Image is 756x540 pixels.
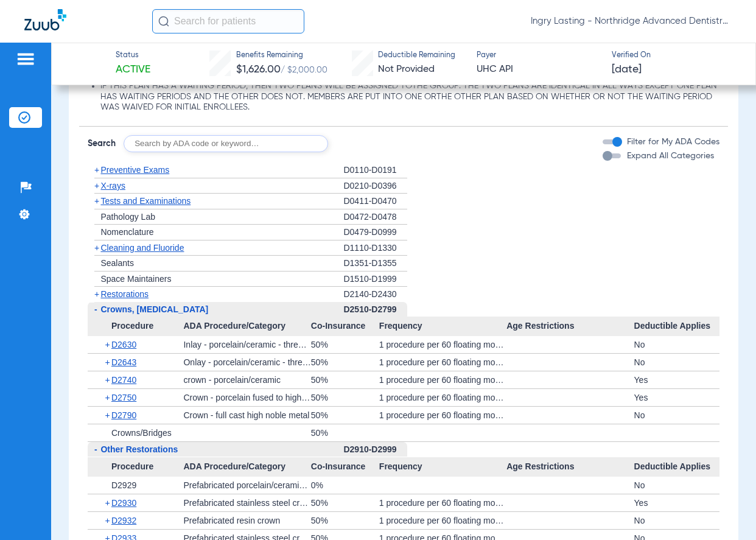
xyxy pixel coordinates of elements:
[379,317,506,336] span: Frequency
[379,512,506,529] div: 1 procedure per 60 floating months
[311,371,379,388] div: 50%
[343,442,407,458] div: D2910-D2999
[183,371,310,388] div: crown - porcelain/ceramic
[311,389,379,406] div: 50%
[634,512,719,529] div: No
[24,9,66,30] img: Zuub Logo
[379,407,506,424] div: 1 procedure per 60 floating months
[111,393,136,402] span: D2750
[311,457,379,477] span: Co-Insurance
[111,340,136,349] span: D2630
[343,287,407,302] div: D2140-D2430
[158,16,169,27] img: Search Icon
[88,457,183,477] span: Procedure
[100,258,133,268] span: Sealants
[111,498,136,508] span: D2930
[105,494,111,511] span: +
[183,336,310,353] div: Inlay - porcelain/ceramic - three or more surfaces
[634,389,719,406] div: Yes
[183,457,310,477] span: ADA Procedure/Category
[105,389,111,406] span: +
[183,407,310,424] div: Crown - full cast high noble metal
[343,240,407,256] div: D1110-D1330
[311,336,379,353] div: 50%
[111,357,136,367] span: D2643
[100,304,208,314] span: Crowns, [MEDICAL_DATA]
[311,424,379,441] div: 50%
[477,51,601,61] span: Payer
[379,457,506,477] span: Frequency
[343,178,407,194] div: D0210-D0396
[88,138,116,150] span: Search
[379,336,506,353] div: 1 procedure per 60 floating months
[343,256,407,272] div: D1351-D1355
[634,457,719,477] span: Deductible Applies
[378,65,435,74] span: Not Provided
[94,289,99,299] span: +
[152,9,304,33] input: Search for patients
[100,81,719,113] li: IF THIS PLAN HAS A WAITING PERIOD, THEN TWO PLANS WILL BE ASSIGNED TOTHE GROUP. THE TWO PLANS ARE...
[111,480,136,490] span: D2929
[612,62,642,77] span: [DATE]
[183,389,310,406] div: Crown - porcelain fused to high noble metal
[94,196,99,206] span: +
[100,227,153,237] span: Nomenclature
[311,354,379,371] div: 50%
[634,407,719,424] div: No
[105,512,111,529] span: +
[531,15,732,27] span: Ingry Lasting - Northridge Advanced Dentistry
[100,274,171,284] span: Space Maintainers
[634,494,719,511] div: Yes
[379,494,506,511] div: 1 procedure per 60 floating months
[111,516,136,525] span: D2932
[111,375,136,385] span: D2740
[94,304,97,314] span: -
[343,209,407,225] div: D0472-D0478
[281,66,327,74] span: / $2,000.00
[236,51,327,61] span: Benefits Remaining
[111,428,172,438] span: Crowns/Bridges
[378,51,455,61] span: Deductible Remaining
[343,163,407,178] div: D0110-D0191
[695,482,756,540] iframe: Chat Widget
[612,51,737,61] span: Verified On
[627,152,714,160] span: Expand All Categories
[634,371,719,388] div: Yes
[105,354,111,371] span: +
[311,477,379,494] div: 0%
[506,457,634,477] span: Age Restrictions
[343,302,407,317] div: D2510-D2799
[625,136,719,149] label: Filter for My ADA Codes
[94,243,99,253] span: +
[183,477,310,494] div: Prefabricated porcelain/ceramic crown – primary tooth
[94,181,99,191] span: +
[111,410,136,420] span: D2790
[100,289,149,299] span: Restorations
[477,62,601,77] span: UHC API
[634,477,719,494] div: No
[100,444,178,454] span: Other Restorations
[105,407,111,424] span: +
[343,194,407,209] div: D0411-D0470
[343,272,407,287] div: D1510-D1999
[311,512,379,529] div: 50%
[236,64,281,75] span: $1,626.00
[105,336,111,353] span: +
[311,407,379,424] div: 50%
[634,317,719,336] span: Deductible Applies
[183,494,310,511] div: Prefabricated stainless steel crown - primary tooth
[100,212,155,222] span: Pathology Lab
[379,354,506,371] div: 1 procedure per 60 floating months
[16,52,35,66] img: hamburger-icon
[100,243,184,253] span: Cleaning and Fluoride
[116,51,150,61] span: Status
[100,181,125,191] span: X-rays
[506,317,634,336] span: Age Restrictions
[634,354,719,371] div: No
[100,196,191,206] span: Tests and Examinations
[88,317,183,336] span: Procedure
[343,225,407,240] div: D0479-D0999
[311,494,379,511] div: 50%
[379,389,506,406] div: 1 procedure per 60 floating months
